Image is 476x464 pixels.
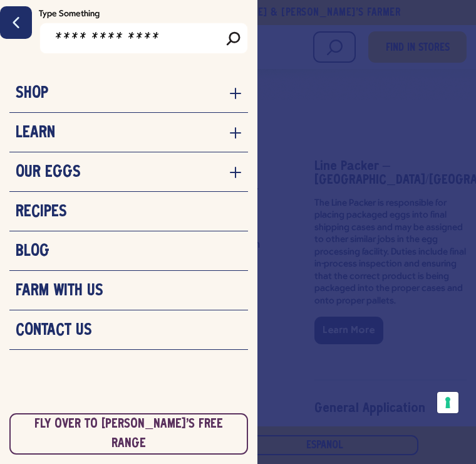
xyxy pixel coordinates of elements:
[16,242,49,261] h3: Blog
[16,84,242,103] a: Shop
[39,6,249,22] label: Type Something
[16,242,242,261] a: Blog
[16,203,67,221] h3: Recipes
[16,321,242,340] a: Contact Us
[9,413,248,455] a: link to nellie's free range site
[16,203,242,221] a: Recipes
[16,84,48,103] h3: Shop
[16,124,55,142] h3: Learn
[16,321,92,340] h3: Contact Us
[16,282,103,300] h3: Farm With Us
[16,163,81,182] h3: Our Eggs
[16,124,242,142] a: Learn
[16,163,242,182] a: Our Eggs
[437,392,458,413] button: Your consent preferences for tracking technologies
[219,22,249,55] input: Search
[16,282,242,300] a: Farm With Us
